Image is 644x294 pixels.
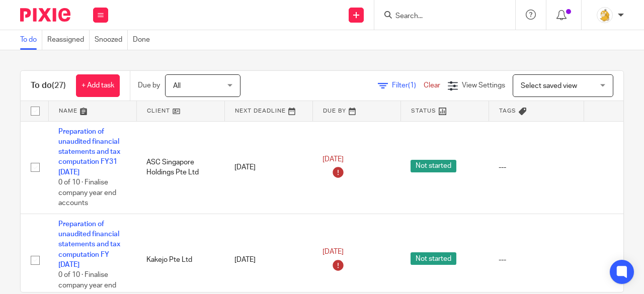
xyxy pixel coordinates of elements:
div: --- [499,255,574,265]
span: All [173,82,181,89]
td: ASC Singapore Holdings Pte Ltd [136,121,224,214]
a: Preparation of unaudited financial statements and tax computation FY [DATE] [58,221,120,268]
span: Tags [499,108,516,114]
p: Due by [138,80,160,90]
a: Preparation of unaudited financial statements and tax computation FY31 [DATE] [58,128,120,176]
a: Done [133,30,155,50]
span: Not started [411,160,456,172]
span: 0 of 10 · Finalise company year end accounts [58,179,116,207]
input: Search [394,12,485,21]
td: [DATE] [224,121,312,214]
span: View Settings [462,82,505,89]
img: Pixie [20,8,70,22]
span: (1) [408,82,416,89]
span: Not started [411,252,456,265]
span: (27) [52,81,66,89]
a: To do [20,30,42,50]
a: Clear [424,82,440,89]
span: [DATE] [323,156,344,163]
img: MicrosoftTeams-image.png [597,7,613,23]
span: Filter [392,82,424,89]
div: --- [499,162,574,172]
a: + Add task [76,74,120,97]
a: Snoozed [95,30,128,50]
span: Select saved view [521,82,577,89]
span: [DATE] [323,248,344,255]
h1: To do [31,80,66,91]
a: Reassigned [47,30,90,50]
